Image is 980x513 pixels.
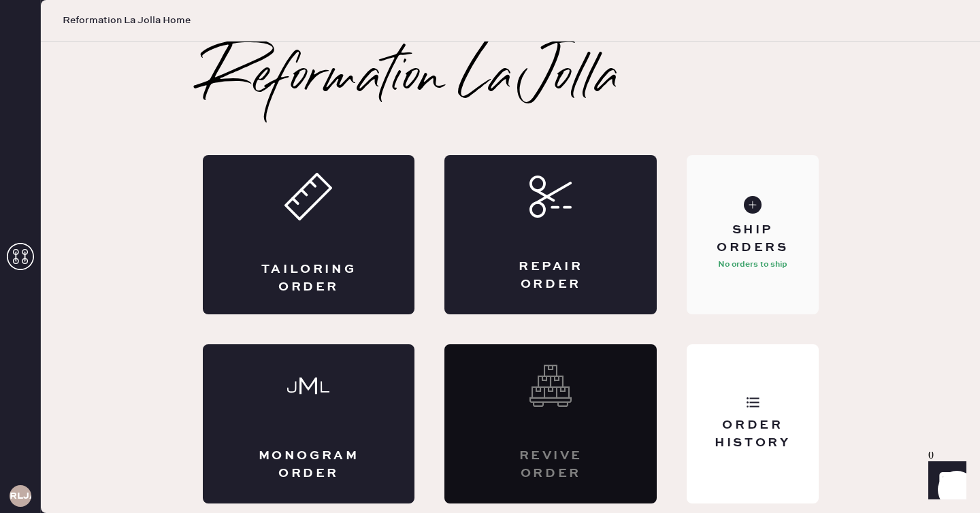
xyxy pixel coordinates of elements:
div: Monogram Order [257,448,361,482]
iframe: Front Chat [915,452,974,510]
div: Ship Orders [698,222,807,256]
h2: Reformation La Jolla [203,52,619,106]
div: Order History [698,417,807,451]
div: Interested? Contact us at care@hemster.co [444,344,657,503]
div: Revive order [499,448,602,482]
span: Reformation La Jolla Home [63,14,191,27]
div: Tailoring Order [257,261,361,295]
div: Repair Order [499,259,602,293]
h3: RLJA [10,491,31,501]
p: No orders to ship [718,256,787,273]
